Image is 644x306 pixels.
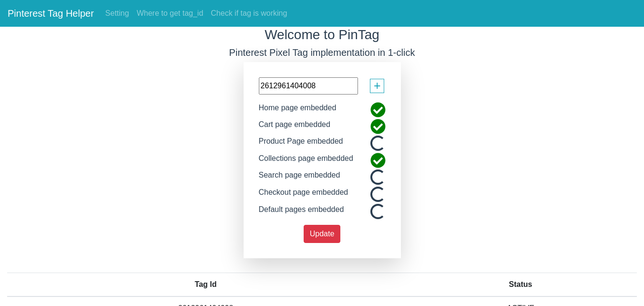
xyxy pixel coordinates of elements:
[252,169,348,187] div: Search page embedded
[304,225,341,243] button: Update
[252,102,344,119] div: Home page embedded
[404,273,637,296] th: Status
[252,119,337,136] div: Cart page embedded
[310,230,335,238] span: Update
[259,77,358,95] input: paste your tag id here
[102,4,133,23] a: Setting
[133,4,207,23] a: Where to get tag_id
[252,136,350,153] div: Product Page embedded
[252,153,360,169] div: Collections page embedded
[207,4,291,23] a: Check if tag is working
[252,187,356,204] div: Checkout page embedded
[252,204,351,221] div: Default pages embedded
[374,77,381,95] span: +
[8,4,94,23] a: Pinterest Tag Helper
[7,273,404,296] th: Tag Id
